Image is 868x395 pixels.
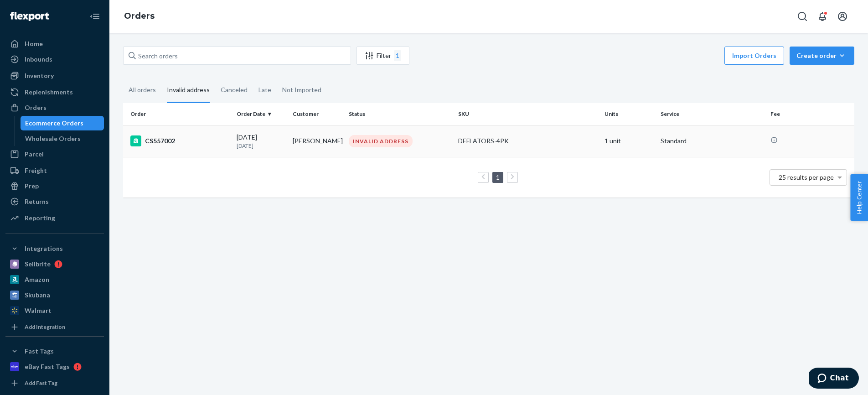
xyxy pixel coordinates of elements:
[5,163,104,178] a: Freight
[25,244,63,253] div: Integrations
[25,291,50,300] div: Skubana
[5,179,104,193] a: Prep
[25,197,49,206] div: Returns
[123,103,233,125] th: Order
[5,36,104,51] a: Home
[289,125,345,157] td: [PERSON_NAME]
[5,211,104,225] a: Reporting
[5,303,104,318] a: Walmart
[809,368,859,390] iframe: Opens a widget where you can chat to one of our agents
[25,88,73,97] div: Replenishments
[345,103,455,125] th: Status
[130,135,229,146] div: CS557002
[25,362,70,371] div: eBay Fast Tags
[5,100,104,115] a: Orders
[293,110,341,118] div: Customer
[25,71,54,80] div: Inventory
[237,142,285,150] p: [DATE]
[601,103,657,125] th: Units
[25,306,52,315] div: Walmart
[657,103,767,125] th: Service
[233,103,289,125] th: Order Date
[5,241,104,256] button: Integrations
[258,78,271,102] div: Late
[458,136,597,146] div: DEFLATORS-4PK
[833,7,852,26] button: Open account menu
[850,174,868,221] button: Help Center
[5,194,104,209] a: Returns
[349,135,413,147] div: INVALID ADDRESS
[661,136,763,146] p: Standard
[25,275,49,284] div: Amazon
[767,103,854,125] th: Fee
[282,78,321,102] div: Not Imported
[790,47,854,65] button: Create order
[86,7,104,26] button: Close Navigation
[796,51,847,60] div: Create order
[356,47,409,65] button: Filter
[5,85,104,99] a: Replenishments
[25,182,39,191] div: Prep
[5,359,104,374] a: eBay Fast Tags
[779,173,834,181] span: 25 results per page
[5,344,104,359] button: Fast Tags
[813,7,832,26] button: Open notifications
[129,78,156,102] div: All orders
[724,47,784,65] button: Import Orders
[25,150,44,159] div: Parcel
[5,322,104,333] a: Add Integration
[5,52,104,67] a: Inbounds
[25,55,52,64] div: Inbounds
[5,147,104,161] a: Parcel
[357,50,409,61] div: Filter
[601,125,657,157] td: 1 unit
[5,68,104,83] a: Inventory
[5,272,104,287] a: Amazon
[25,103,46,112] div: Orders
[5,378,104,389] a: Add Fast Tag
[25,166,47,175] div: Freight
[21,116,104,130] a: Ecommerce Orders
[10,12,49,21] img: Flexport logo
[25,347,54,356] div: Fast Tags
[25,213,55,223] div: Reporting
[25,119,83,128] div: Ecommerce Orders
[221,78,248,102] div: Canceled
[5,257,104,271] a: Sellbrite
[123,47,351,65] input: Search orders
[25,134,81,143] div: Wholesale Orders
[455,103,601,125] th: SKU
[25,39,43,48] div: Home
[25,323,65,331] div: Add Integration
[25,379,57,387] div: Add Fast Tag
[394,50,401,61] div: 1
[124,11,155,21] a: Orders
[21,131,104,146] a: Wholesale Orders
[494,173,501,181] a: Page 1 is your current page
[25,260,51,269] div: Sellbrite
[5,288,104,302] a: Skubana
[793,7,811,26] button: Open Search Box
[117,3,162,30] ol: breadcrumbs
[237,133,285,150] div: [DATE]
[167,78,210,103] div: Invalid address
